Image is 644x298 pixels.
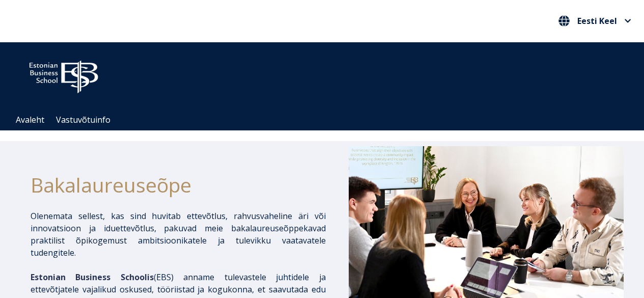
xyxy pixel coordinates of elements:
[20,52,107,96] img: ebs_logo2016_white
[556,13,634,29] button: Eesti Keel
[56,114,110,125] a: Vastuvõtuinfo
[31,272,156,283] span: (
[31,170,326,200] h1: Bakalaureuseõpe
[556,13,634,30] nav: Vali oma keel
[31,272,154,283] span: Estonian Business Schoolis
[577,17,617,25] span: Eesti Keel
[10,110,644,130] div: Navigation Menu
[16,114,44,125] a: Avaleht
[31,210,326,259] p: Olenemata sellest, kas sind huvitab ettevõtlus, rahvusvaheline äri või innovatsioon ja iduettevõt...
